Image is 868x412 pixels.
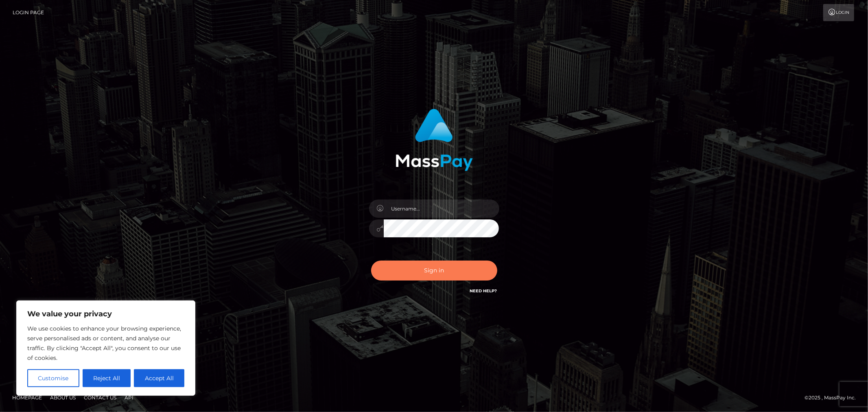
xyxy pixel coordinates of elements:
[396,109,473,171] img: MassPay Login
[47,391,79,404] a: About Us
[83,369,131,387] button: Reject All
[81,391,120,404] a: Contact Us
[27,369,79,387] button: Customise
[371,261,497,281] button: Sign in
[384,199,499,218] input: Username...
[27,324,184,363] p: We use cookies to enhance your browsing experience, serve personalised ads or content, and analys...
[16,300,195,396] div: We value your privacy
[27,309,184,319] p: We value your privacy
[470,288,497,294] a: Need Help?
[805,393,862,402] div: © 2025 , MassPay Inc.
[134,369,184,387] button: Accept All
[9,391,45,404] a: Homepage
[121,391,137,404] a: API
[823,4,854,21] a: Login
[13,4,44,21] a: Login Page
